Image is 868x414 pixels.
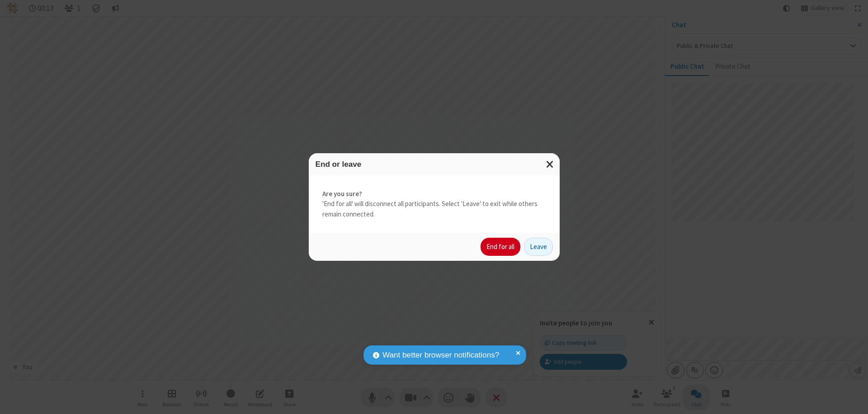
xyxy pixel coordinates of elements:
h3: End or leave [316,160,553,169]
button: End for all [481,238,520,256]
strong: Are you sure? [322,189,546,199]
button: Leave [524,238,553,256]
div: 'End for all' will disconnect all participants. Select 'Leave' to exit while others remain connec... [309,175,560,233]
span: Want better browser notifications? [382,349,499,361]
button: Close modal [541,153,560,175]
